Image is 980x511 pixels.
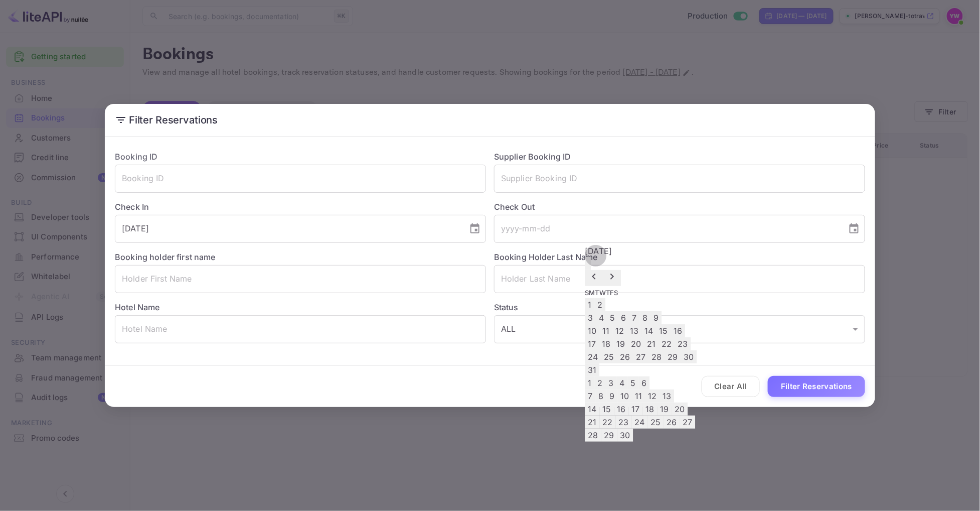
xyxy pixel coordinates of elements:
[618,311,629,324] button: 6
[115,302,160,312] label: Hotel Name
[681,350,697,363] button: 30
[596,390,607,403] button: 8
[614,403,629,416] button: 16
[115,215,461,243] input: yyyy-mm-dd
[613,324,627,337] button: 12
[585,350,601,363] button: 24
[600,324,613,337] button: 11
[595,376,606,390] button: 2
[606,376,617,390] button: 3
[610,289,614,297] span: Friday
[494,301,865,313] label: Status
[585,390,596,403] button: 7
[115,152,158,162] label: Booking ID
[607,311,618,324] button: 5
[115,165,486,193] input: Booking ID
[649,350,665,363] button: 28
[680,416,696,429] button: 27
[600,403,614,416] button: 15
[675,337,691,350] button: 23
[585,245,697,257] div: [DATE]
[659,337,675,350] button: 22
[494,252,598,262] label: Booking Holder Last Name
[629,311,640,324] button: 7
[595,298,606,311] button: 2
[599,289,606,297] span: Wednesday
[618,390,632,403] button: 10
[633,350,649,363] button: 27
[643,403,658,416] button: 18
[644,337,659,350] button: 21
[645,390,660,403] button: 12
[585,337,599,350] button: 17
[640,311,651,324] button: 8
[599,337,614,350] button: 18
[494,265,865,293] input: Holder Last Name
[585,298,595,311] button: 1
[616,416,632,429] button: 23
[768,376,865,398] button: Filter Reservations
[617,429,633,442] button: 30
[115,201,486,213] label: Check In
[589,289,595,297] span: Monday
[632,416,648,429] button: 24
[585,363,600,376] button: 31
[585,311,596,324] button: 3
[115,265,486,293] input: Holder First Name
[632,390,645,403] button: 11
[603,270,621,286] button: Next month
[671,324,686,337] button: 16
[614,337,628,350] button: 19
[465,219,485,239] button: Choose date, selected date is Jun 27, 2025
[651,311,662,324] button: 9
[664,416,680,429] button: 26
[606,289,610,297] span: Thursday
[657,324,671,337] button: 15
[494,165,865,193] input: Supplier Booking ID
[585,324,600,337] button: 10
[658,403,672,416] button: 19
[585,416,600,429] button: 21
[494,315,865,343] div: ALL
[115,315,486,343] input: Hotel Name
[629,403,643,416] button: 17
[617,350,633,363] button: 26
[595,289,599,297] span: Tuesday
[585,376,595,390] button: 1
[600,416,616,429] button: 22
[585,270,603,286] button: Previous month
[614,289,618,297] span: Saturday
[115,252,216,262] label: Booking holder first name
[844,219,864,239] button: Choose date
[660,390,675,403] button: 13
[596,311,607,324] button: 4
[639,376,650,390] button: 6
[627,324,642,337] button: 13
[585,429,601,442] button: 28
[494,152,571,162] label: Supplier Booking ID
[601,429,617,442] button: 29
[585,403,600,416] button: 14
[628,376,639,390] button: 5
[628,337,644,350] button: 20
[585,257,591,270] button: calendar view is open, switch to year view
[105,104,875,136] h2: Filter Reservations
[494,201,865,213] label: Check Out
[648,416,664,429] button: 25
[494,215,840,243] input: yyyy-mm-dd
[607,390,618,403] button: 9
[665,350,681,363] button: 29
[672,403,688,416] button: 20
[702,376,760,398] button: Clear All
[585,289,589,297] span: Sunday
[601,350,617,363] button: 25
[617,376,628,390] button: 4
[642,324,657,337] button: 14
